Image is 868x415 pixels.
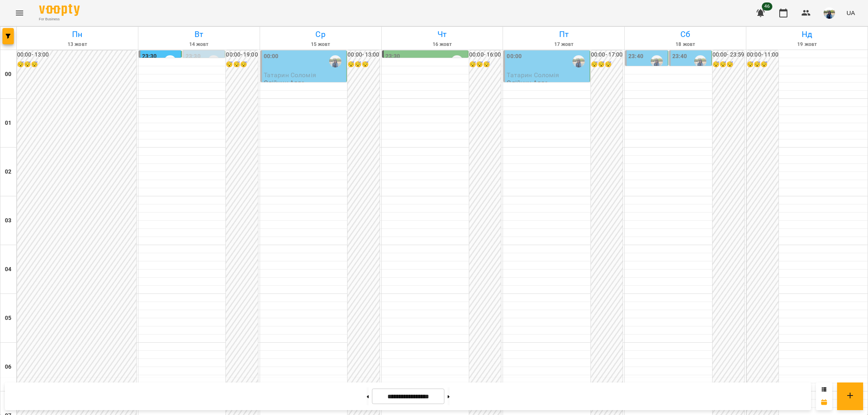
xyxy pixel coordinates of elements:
[469,60,501,69] h6: 😴😴😴
[261,28,380,41] h6: Ср
[17,60,136,69] h6: 😴😴😴
[383,28,502,41] h6: Чт
[226,50,258,59] h6: 00:00 - 19:00
[348,50,379,59] h6: 00:00 - 13:00
[747,50,778,59] h6: 00:00 - 11:00
[5,363,11,372] h6: 06
[5,216,11,225] h6: 03
[5,119,11,128] h6: 01
[17,50,136,59] h6: 00:00 - 13:00
[39,17,80,22] span: For Business
[591,60,623,69] h6: 😴😴😴
[824,7,835,19] img: 79bf113477beb734b35379532aeced2e.jpg
[5,167,11,176] h6: 02
[10,3,29,23] button: Menu
[18,28,137,41] h6: Пн
[504,28,623,41] h6: Пт
[264,79,305,86] p: Олійник Алла
[762,2,772,11] span: 46
[18,41,137,48] h6: 13 жовт
[226,60,258,69] h6: 😴😴😴
[591,50,623,59] h6: 00:00 - 17:00
[186,52,201,61] label: 23:30
[261,41,380,48] h6: 15 жовт
[385,52,400,61] label: 23:30
[264,52,279,61] label: 00:00
[672,52,687,61] label: 23:40
[694,55,706,67] img: Олійник Алла
[208,55,220,67] img: Олійник Алла
[329,55,341,67] img: Олійник Алла
[5,265,11,274] h6: 04
[469,50,501,59] h6: 00:00 - 16:00
[651,55,663,67] img: Олійник Алла
[504,41,623,48] h6: 17 жовт
[713,50,744,59] h6: 00:00 - 23:59
[264,71,316,79] span: Татарин Соломія
[843,5,858,20] button: UA
[573,55,585,67] img: Олійник Алла
[747,60,778,69] h6: 😴😴😴
[846,9,855,17] span: UA
[713,60,744,69] h6: 😴😴😴
[140,28,258,41] h6: Вт
[626,28,745,41] h6: Сб
[383,41,502,48] h6: 16 жовт
[348,60,379,69] h6: 😴😴😴
[628,52,643,61] label: 23:40
[164,55,176,67] img: Олійник Алла
[5,70,11,79] h6: 00
[507,79,548,86] p: Олійник Алла
[451,55,463,67] img: Олійник Алла
[507,71,559,79] span: Татарин Соломія
[39,4,80,16] img: Voopty Logo
[626,41,745,48] h6: 18 жовт
[748,28,866,41] h6: Нд
[748,41,866,48] h6: 19 жовт
[507,52,522,61] label: 00:00
[142,52,157,61] label: 23:30
[5,314,11,323] h6: 05
[140,41,258,48] h6: 14 жовт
